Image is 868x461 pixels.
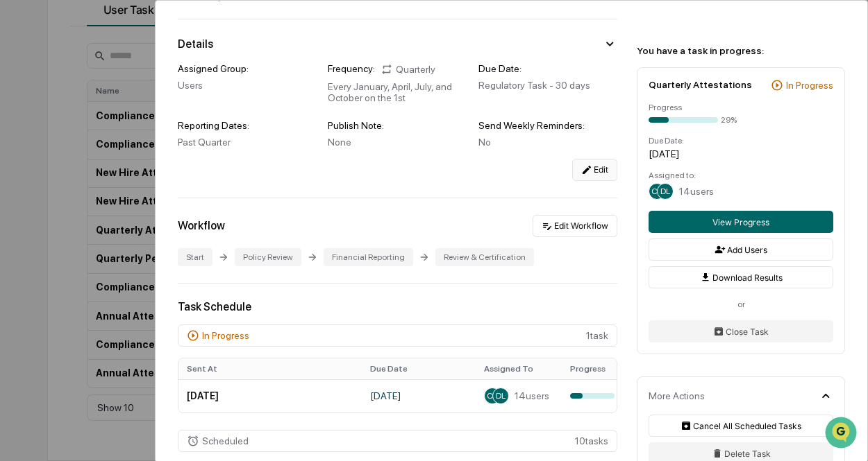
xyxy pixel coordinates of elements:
[649,103,833,112] div: Progress
[28,201,87,215] span: Data Lookup
[649,299,833,309] div: or
[381,63,435,76] div: Quarterly
[649,415,833,437] button: Cancel All Scheduled Tasks
[178,37,213,51] div: Details
[202,330,249,341] div: In Progress
[14,176,25,187] div: 🖐️
[8,169,95,194] a: 🖐️Preclearance
[47,106,228,120] div: Start new chat
[236,110,253,127] button: Start new chat
[637,45,845,56] div: You have a task in progress:
[178,248,212,266] div: Start
[649,171,833,180] div: Assigned to:
[14,202,25,214] div: 🔎
[649,238,833,261] button: Add Users
[178,219,225,232] div: Workflow
[115,175,172,189] span: Attestations
[478,137,617,148] div: No
[660,186,670,196] span: DL
[8,195,93,220] a: 🔎Data Lookup
[362,358,476,379] th: Due Date
[649,148,833,159] div: [DATE]
[47,120,176,131] div: We're available if you need us!
[478,120,617,131] div: Send Weekly Reminders:
[235,248,301,266] div: Policy Review
[786,80,833,91] div: In Progress
[562,358,648,379] th: Progress
[649,211,833,233] button: View Progress
[328,137,467,148] div: None
[178,379,362,412] td: [DATE]
[98,234,168,245] a: Powered byPylon
[202,435,249,446] div: Scheduled
[328,120,467,131] div: Publish Note:
[14,29,253,51] p: How can we help?
[649,320,833,342] button: Close Task
[95,169,178,194] a: 🗄️Attestations
[178,80,317,91] div: Users
[178,358,362,379] th: Sent At
[178,137,317,148] div: Past Quarter
[476,358,562,379] th: Assigned To
[515,390,549,401] span: 14 users
[362,379,476,412] td: [DATE]
[28,175,90,189] span: Preclearance
[487,391,498,401] span: CJ
[14,106,39,131] img: 1746055101610-c473b297-6a78-478c-a979-82029cc54cd1
[178,63,317,74] div: Assigned Group:
[478,80,617,91] div: Regulatory Task - 30 days
[533,215,617,237] button: Edit Workflow
[824,415,861,453] iframe: Open customer support
[178,430,617,452] div: 10 task s
[324,248,413,266] div: Financial Reporting
[721,115,737,125] div: 29%
[178,324,617,347] div: 1 task
[570,390,640,401] div: 29%
[649,79,752,90] div: Quarterly Attestations
[649,390,705,401] div: More Actions
[478,63,617,74] div: Due Date:
[328,81,467,103] div: Every January, April, July, and October on the 1st
[178,120,317,131] div: Reporting Dates:
[649,136,833,146] div: Due Date:
[178,300,617,313] div: Task Schedule
[101,176,112,187] div: 🗄️
[649,266,833,288] button: Download Results
[328,63,375,76] div: Frequency:
[679,186,714,197] span: 14 users
[651,186,662,196] span: CJ
[435,248,534,266] div: Review & Certification
[572,159,617,181] button: Edit
[138,235,168,245] span: Pylon
[496,391,506,401] span: DL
